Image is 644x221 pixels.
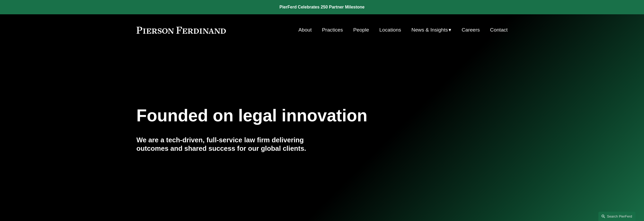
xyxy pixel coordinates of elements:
h4: We are a tech-driven, full-service law firm delivering outcomes and shared success for our global... [137,136,322,153]
a: About [298,25,312,35]
a: Contact [490,25,507,35]
a: People [353,25,369,35]
a: Practices [322,25,343,35]
a: Locations [379,25,401,35]
a: Careers [462,25,480,35]
h1: Founded on legal innovation [137,106,446,125]
a: Search this site [598,212,636,221]
span: News & Insights [411,25,448,35]
a: folder dropdown [411,25,452,35]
